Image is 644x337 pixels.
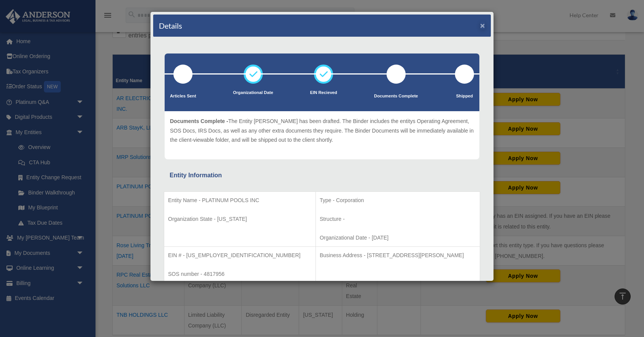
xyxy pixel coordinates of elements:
[320,233,476,243] p: Organizational Date - [DATE]
[320,196,476,205] p: Type - Corporation
[168,196,312,205] p: Entity Name - PLATINUM POOLS INC
[320,214,476,224] p: Structure -
[310,89,337,97] p: EIN Recieved
[168,214,312,224] p: Organization State - [US_STATE]
[170,170,474,181] div: Entity Information
[170,118,228,124] span: Documents Complete -
[233,89,273,97] p: Organizational Date
[480,21,485,29] button: ×
[170,117,474,145] p: The Entity [PERSON_NAME] has been drafted. The Binder includes the entitys Operating Agreement, S...
[320,251,476,260] p: Business Address - [STREET_ADDRESS][PERSON_NAME]
[374,92,418,100] p: Documents Complete
[159,20,182,31] h4: Details
[168,251,312,260] p: EIN # - [US_EMPLOYER_IDENTIFICATION_NUMBER]
[170,92,196,100] p: Articles Sent
[455,92,474,100] p: Shipped
[168,269,312,279] p: SOS number - 4817956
